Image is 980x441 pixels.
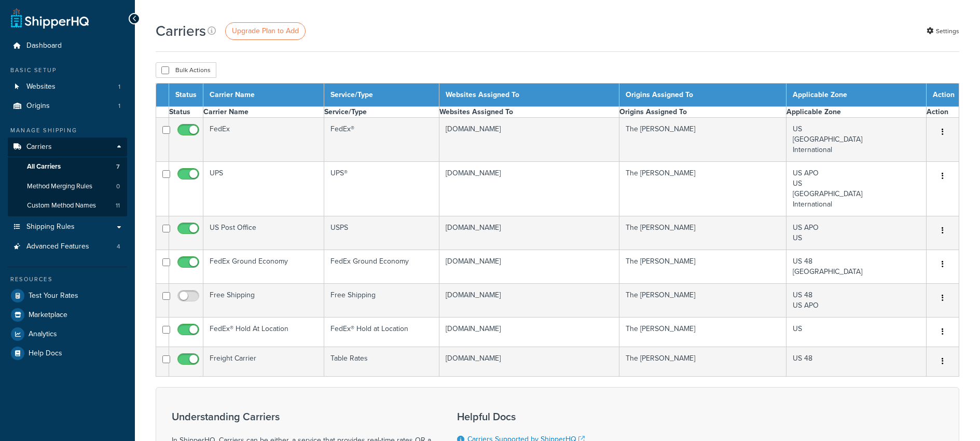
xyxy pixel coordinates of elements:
[8,196,127,215] li: Custom Method Names
[8,344,127,363] a: Help Docs
[324,162,439,216] td: UPS®
[786,107,926,118] th: Applicable Zone
[619,284,786,318] td: The [PERSON_NAME]
[439,347,619,377] td: [DOMAIN_NAME]
[324,107,439,118] th: Service/Type
[29,311,67,320] span: Marketplace
[786,318,926,347] td: US
[786,216,926,250] td: US APO US
[169,107,203,118] th: Status
[786,284,926,318] td: US 48 US APO
[116,182,120,191] span: 0
[156,21,206,41] h1: Carriers
[26,102,50,111] span: Origins
[439,162,619,216] td: [DOMAIN_NAME]
[8,77,127,97] li: Websites
[8,157,127,176] a: All Carriers 7
[11,8,89,29] a: ShipperHQ Home
[116,162,120,171] span: 7
[324,284,439,318] td: Free Shipping
[29,330,57,339] span: Analytics
[203,162,324,216] td: UPS
[439,250,619,284] td: [DOMAIN_NAME]
[203,250,324,284] td: FedEx Ground Economy
[324,84,439,107] th: Service/Type
[172,411,431,422] h3: Understanding Carriers
[8,97,127,116] a: Origins 1
[619,118,786,162] td: The [PERSON_NAME]
[619,318,786,347] td: The [PERSON_NAME]
[619,84,786,107] th: Origins Assigned To
[786,250,926,284] td: US 48 [GEOGRAPHIC_DATA]
[117,242,120,251] span: 4
[8,306,127,324] a: Marketplace
[457,411,592,422] h3: Helpful Docs
[8,177,127,196] li: Method Merging Rules
[8,137,127,157] a: Carriers
[324,318,439,347] td: FedEx® Hold at Location
[26,143,52,151] span: Carriers
[203,216,324,250] td: US Post Office
[8,77,127,97] a: Websites 1
[203,347,324,377] td: Freight Carrier
[8,97,127,116] li: Origins
[8,325,127,343] li: Analytics
[118,102,120,111] span: 1
[27,162,61,171] span: All Carriers
[439,107,619,118] th: Websites Assigned To
[29,292,78,300] span: Test Your Rates
[324,250,439,284] td: FedEx Ground Economy
[8,217,127,237] a: Shipping Rules
[324,118,439,162] td: FedEx®
[26,82,56,91] span: Websites
[116,201,120,210] span: 11
[619,162,786,216] td: The [PERSON_NAME]
[8,286,127,305] a: Test Your Rates
[8,157,127,176] li: All Carriers
[8,275,127,284] div: Resources
[927,107,959,118] th: Action
[8,237,127,256] a: Advanced Features 4
[203,118,324,162] td: FedEx
[619,216,786,250] td: The [PERSON_NAME]
[619,347,786,377] td: The [PERSON_NAME]
[203,84,324,107] th: Carrier Name
[8,237,127,256] li: Advanced Features
[786,84,926,107] th: Applicable Zone
[439,284,619,318] td: [DOMAIN_NAME]
[8,137,127,216] li: Carriers
[29,349,62,358] span: Help Docs
[232,25,299,36] span: Upgrade Plan to Add
[225,22,306,40] a: Upgrade Plan to Add
[439,318,619,347] td: [DOMAIN_NAME]
[324,216,439,250] td: USPS
[8,126,127,135] div: Manage Shipping
[156,62,216,78] button: Bulk Actions
[26,42,62,50] span: Dashboard
[118,82,120,91] span: 1
[619,107,786,118] th: Origins Assigned To
[203,107,324,118] th: Carrier Name
[439,84,619,107] th: Websites Assigned To
[203,318,324,347] td: FedEx® Hold At Location
[786,118,926,162] td: US [GEOGRAPHIC_DATA] International
[26,223,75,231] span: Shipping Rules
[203,284,324,318] td: Free Shipping
[927,84,959,107] th: Action
[439,118,619,162] td: [DOMAIN_NAME]
[439,216,619,250] td: [DOMAIN_NAME]
[8,177,127,196] a: Method Merging Rules 0
[786,162,926,216] td: US APO US [GEOGRAPHIC_DATA] International
[26,242,89,251] span: Advanced Features
[8,196,127,215] a: Custom Method Names 11
[27,201,96,210] span: Custom Method Names
[324,347,439,377] td: Table Rates
[927,24,959,38] a: Settings
[8,66,127,75] div: Basic Setup
[8,36,127,56] a: Dashboard
[27,182,92,191] span: Method Merging Rules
